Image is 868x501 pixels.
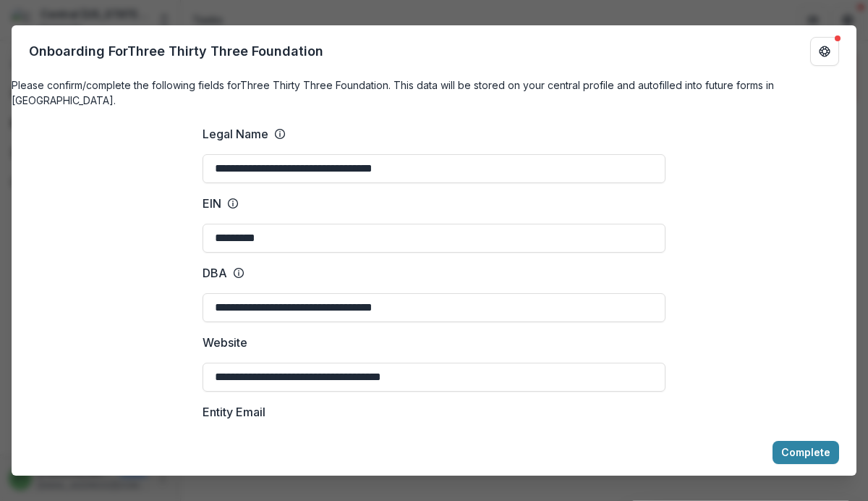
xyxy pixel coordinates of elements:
[203,264,227,282] p: DBA
[773,441,839,464] button: Complete
[29,41,323,61] p: Onboarding For Three Thirty Three Foundation
[203,403,265,421] p: Entity Email
[203,334,247,351] p: Website
[12,77,856,108] h4: Please confirm/complete the following fields for Three Thirty Three Foundation . This data will b...
[810,37,839,66] button: Get Help
[203,195,221,212] p: EIN
[203,125,268,143] p: Legal Name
